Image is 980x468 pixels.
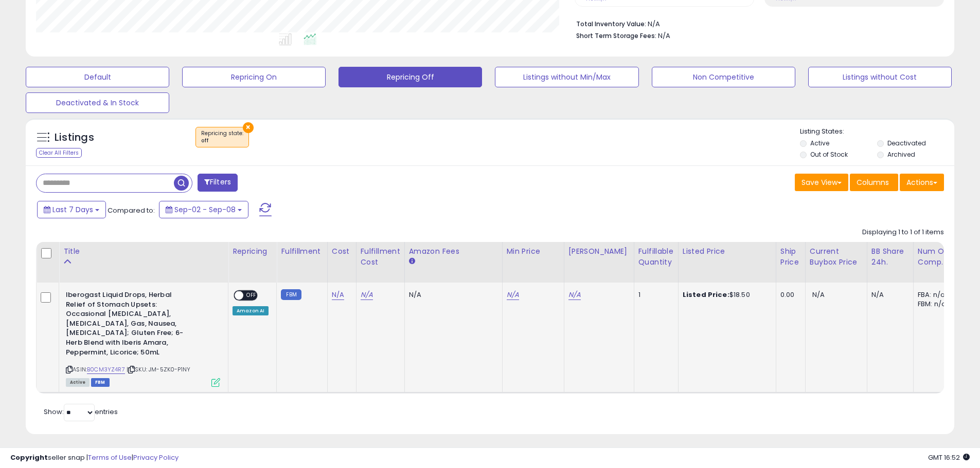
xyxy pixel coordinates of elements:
[568,246,630,257] div: [PERSON_NAME]
[658,31,670,41] span: N/A
[63,246,224,257] div: Title
[66,290,191,360] b: Iberogast Liquid Drops, Herbal Relief of Stomach Upsets: Occasional [MEDICAL_DATA], [MEDICAL_DATA...
[409,257,415,266] small: Amazon Fees.
[507,290,519,300] a: N/A
[812,290,825,299] span: N/A
[88,453,132,462] a: Terms of Use
[918,299,952,309] div: FBM: n/a
[233,246,272,257] div: Repricing
[652,67,795,87] button: Non Competitive
[900,174,944,191] button: Actions
[26,92,169,113] button: Deactivated & In Stock
[87,365,125,374] a: B0CM3YZ4R7
[409,246,498,257] div: Amazon Fees
[10,453,48,462] strong: Copyright
[66,378,90,387] span: All listings currently available for purchase on Amazon
[810,139,829,147] label: Active
[91,378,110,387] span: FBM
[808,67,952,87] button: Listings without Cost
[638,290,670,299] div: 1
[928,453,970,462] span: 2025-09-16 16:52 GMT
[507,246,560,257] div: Min Price
[810,150,848,159] label: Out of Stock
[495,67,638,87] button: Listings without Min/Max
[44,407,118,417] span: Show: entries
[576,31,656,40] b: Short Term Storage Fees:
[576,20,646,28] b: Total Inventory Value:
[683,290,729,299] b: Listed Price:
[201,137,243,144] div: off
[201,129,243,145] span: Repricing state :
[918,246,955,268] div: Num of Comp.
[568,290,581,300] a: N/A
[243,122,254,133] button: ×
[127,365,190,373] span: | SKU: JM-5ZK0-P1NY
[576,17,936,29] li: N/A
[332,246,352,257] div: Cost
[243,291,260,300] span: OFF
[871,290,905,299] div: N/A
[233,306,269,315] div: Amazon AI
[26,67,169,87] button: Default
[810,246,863,268] div: Current Buybox Price
[795,174,848,191] button: Save View
[800,127,954,137] p: Listing States:
[281,289,301,300] small: FBM
[108,205,155,215] span: Compared to:
[361,290,373,300] a: N/A
[409,290,494,299] div: N/A
[281,246,323,257] div: Fulfillment
[871,246,909,268] div: BB Share 24h.
[182,67,326,87] button: Repricing On
[52,204,93,215] span: Last 7 Days
[683,290,768,299] div: $18.50
[361,246,400,268] div: Fulfillment Cost
[66,290,220,386] div: ASIN:
[862,228,944,237] div: Displaying 1 to 1 of 1 items
[332,290,344,300] a: N/A
[133,453,179,462] a: Privacy Policy
[887,150,915,159] label: Archived
[338,67,482,87] button: Repricing Off
[683,246,772,257] div: Listed Price
[55,130,94,145] h5: Listings
[780,290,797,299] div: 0.00
[159,201,248,218] button: Sep-02 - Sep-08
[887,139,926,147] label: Deactivated
[174,204,236,215] span: Sep-02 - Sep-08
[198,174,238,192] button: Filters
[37,201,106,218] button: Last 7 Days
[780,246,801,268] div: Ship Price
[638,246,674,268] div: Fulfillable Quantity
[918,290,952,299] div: FBA: n/a
[10,453,179,463] div: seller snap | |
[857,177,889,188] span: Columns
[36,148,82,158] div: Clear All Filters
[850,174,898,191] button: Columns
